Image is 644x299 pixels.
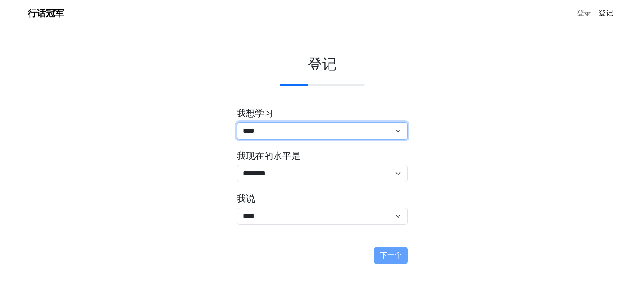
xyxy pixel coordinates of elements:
a: 登录 [573,4,595,22]
a: 登记 [595,4,617,22]
label: 我现在的水平是 [237,150,300,161]
a: 行话冠军 [28,4,64,22]
label: 我说 [237,193,255,204]
label: 我想学习 [237,108,273,119]
h2: 登记 [237,55,408,73]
